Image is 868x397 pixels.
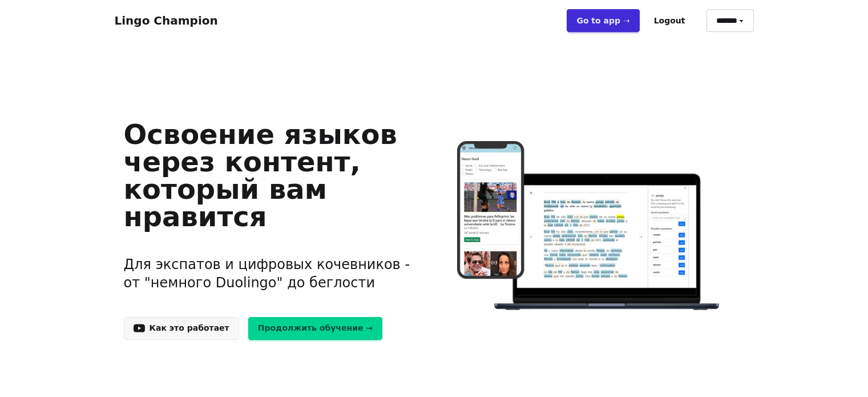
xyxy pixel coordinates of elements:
h1: Освоение языков через контент, который вам нравится [124,121,417,230]
h3: Для экспатов и цифровых кочевников - от "немного Duolingo" до беглости [124,242,417,306]
a: Go to app ➝ [567,9,639,32]
a: Lingo Champion [115,14,218,27]
a: Как это работает [124,317,239,340]
img: Изучайте языки онлайн [434,141,744,312]
a: Продолжить обучение → [248,317,382,340]
button: Logout [644,9,695,32]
